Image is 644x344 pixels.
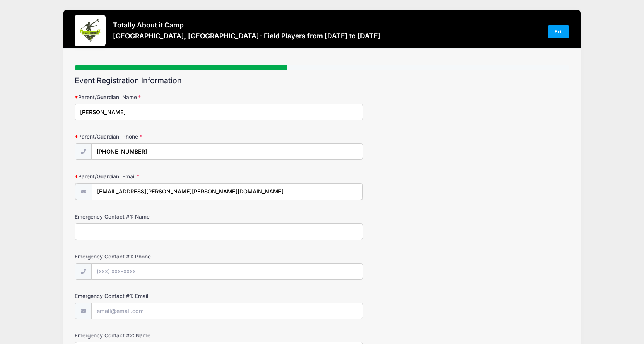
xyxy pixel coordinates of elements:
label: Parent/Guardian: Phone [75,133,239,140]
input: (xxx) xxx-xxxx [91,263,363,280]
label: Parent/Guardian: Email [75,173,239,180]
label: Emergency Contact #1: Email [75,292,239,300]
label: Emergency Contact #1: Phone [75,253,239,260]
input: email@email.com [92,183,363,200]
h2: Event Registration Information [75,76,569,85]
input: (xxx) xxx-xxxx [91,143,363,160]
input: email@email.com [91,303,363,319]
a: Exit [548,25,569,38]
label: Emergency Contact #1: Name [75,213,239,221]
h3: Totally About it Camp [113,21,381,29]
label: Emergency Contact #2: Name [75,332,239,339]
h3: [GEOGRAPHIC_DATA], [GEOGRAPHIC_DATA]- Field Players from [DATE] to [DATE] [113,32,381,40]
label: Parent/Guardian: Name [75,93,239,101]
